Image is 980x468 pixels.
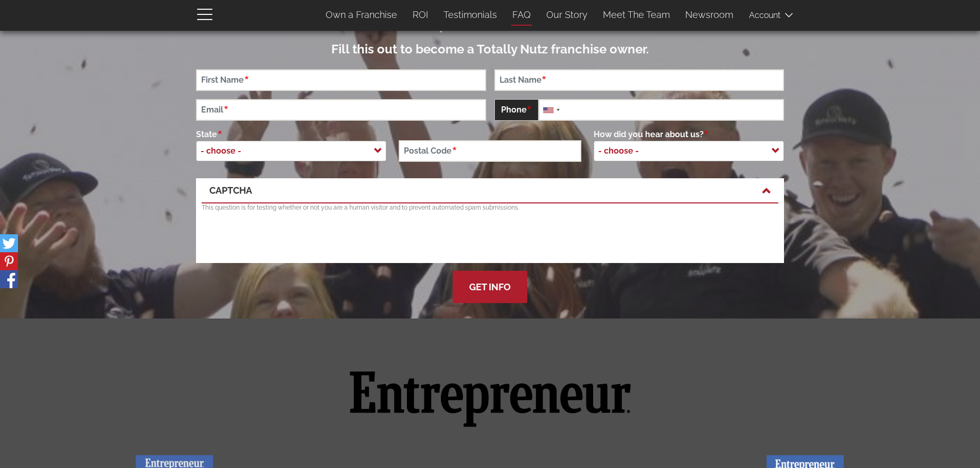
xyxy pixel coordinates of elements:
span: - choose - [594,141,649,161]
div: United States: +1 [539,100,563,120]
a: CAPTCHA [209,184,771,197]
span: - choose - [594,141,784,161]
p: This question is for testing whether or not you are a human visitor and to prevent automated spam... [202,203,778,212]
a: Own a Franchise [318,4,405,26]
input: +1 201-555-0123 [539,99,785,121]
a: FAQ [505,4,539,26]
span: Phone [494,99,539,121]
input: Email [196,99,486,121]
span: State [196,129,222,139]
span: How did you hear about us? [594,129,709,139]
h3: Fill this out to become a Totally Nutz franchise owner. [196,43,784,56]
span: - choose - [196,141,386,161]
iframe: reCAPTCHA [202,217,358,257]
a: Our Story [539,4,595,26]
input: Last Name [494,69,785,91]
span: - choose - [197,141,252,161]
input: Postal Code [399,140,581,162]
h2: Request Information [196,15,784,32]
img: Entrepreneur Magazine Logo [342,343,638,455]
a: ROI [405,4,436,26]
a: Meet The Team [595,4,678,26]
a: Testimonials [436,4,505,26]
button: Get Info [453,271,527,303]
a: Newsroom [678,4,741,26]
input: First Name [196,69,486,91]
